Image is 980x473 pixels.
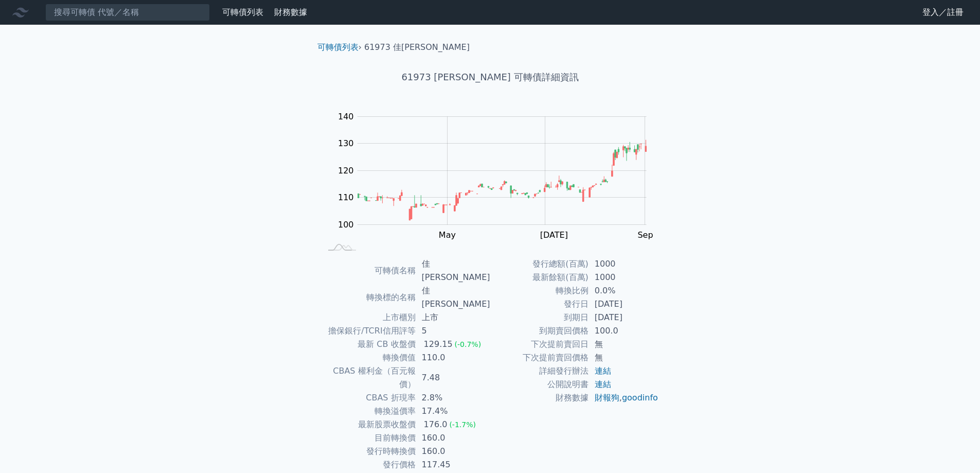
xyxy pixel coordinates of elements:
td: 117.45 [416,458,490,471]
a: 財報狗 [595,393,619,402]
td: 2.8% [416,391,490,405]
td: 目前轉換價 [322,431,416,445]
td: 上市櫃別 [322,311,416,324]
td: 17.4% [416,405,490,418]
td: 1000 [589,257,659,271]
td: 160.0 [416,431,490,445]
td: 下次提前賣回價格 [490,351,589,364]
td: 公開說明書 [490,378,589,391]
td: 財務數據 [490,391,589,405]
td: 160.0 [416,445,490,458]
td: 發行時轉換價 [322,445,416,458]
td: 發行價格 [322,458,416,471]
td: 轉換標的名稱 [322,284,416,311]
td: 擔保銀行/TCRI信用評等 [322,324,416,338]
td: 最新股票收盤價 [322,418,416,431]
td: CBAS 權利金（百元報價） [322,364,416,391]
tspan: Sep [637,230,653,240]
td: 最新餘額(百萬) [490,271,589,284]
g: Chart [333,112,662,240]
span: (-1.7%) [449,421,476,429]
td: CBAS 折現率 [322,391,416,405]
td: 詳細發行辦法 [490,364,589,378]
td: 無 [589,338,659,351]
td: 最新 CB 收盤價 [322,338,416,351]
td: 佳[PERSON_NAME] [416,257,490,284]
td: 佳[PERSON_NAME] [416,284,490,311]
td: 到期日 [490,311,589,324]
td: , [589,391,659,405]
div: 129.15 [422,338,455,351]
tspan: 110 [338,192,354,202]
tspan: [DATE] [540,230,568,240]
td: 發行總額(百萬) [490,257,589,271]
div: 176.0 [422,418,450,431]
td: 5 [416,324,490,338]
td: 可轉債名稱 [322,257,416,284]
td: 無 [589,351,659,364]
td: 7.48 [416,364,490,391]
input: 搜尋可轉債 代號／名稱 [45,4,210,21]
a: 連結 [595,379,611,389]
span: (-0.7%) [455,340,482,348]
td: 轉換價值 [322,351,416,364]
td: 轉換比例 [490,284,589,297]
a: 登入／註冊 [914,4,972,21]
tspan: 140 [338,112,354,121]
tspan: 130 [338,138,354,148]
td: 0.0% [589,284,659,297]
td: 100.0 [589,324,659,338]
a: goodinfo [622,393,658,402]
tspan: 120 [338,166,354,176]
li: › [317,41,362,54]
tspan: 100 [338,220,354,230]
td: 下次提前賣回日 [490,338,589,351]
h1: 61973 [PERSON_NAME] 可轉債詳細資訊 [309,70,671,84]
td: 到期賣回價格 [490,324,589,338]
td: 110.0 [416,351,490,364]
td: 上市 [416,311,490,324]
tspan: May [439,230,456,240]
a: 可轉債列表 [317,42,359,52]
td: [DATE] [589,311,659,324]
td: [DATE] [589,297,659,311]
a: 財務數據 [274,7,307,17]
td: 1000 [589,271,659,284]
td: 轉換溢價率 [322,405,416,418]
a: 可轉債列表 [222,7,263,17]
td: 發行日 [490,297,589,311]
a: 連結 [595,366,611,376]
li: 61973 佳[PERSON_NAME] [364,41,470,54]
